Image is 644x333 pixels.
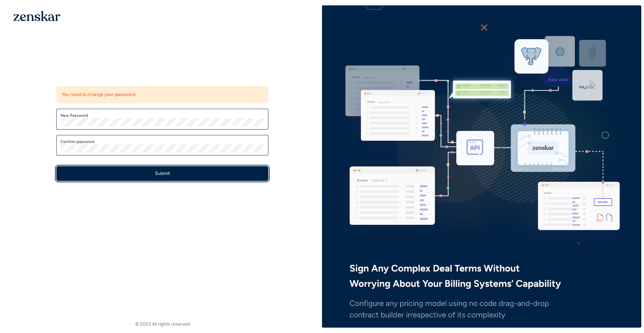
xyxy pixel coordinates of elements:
img: 1OGAJ2xQqyY4LXKgY66KYq0eOWRCkrZdAb3gUhuVAqdWPZE9SRJmCz+oDMSn4zDLXe31Ii730ItAGKgCKgCCgCikA4Av8PJUP... [13,11,60,21]
button: Submit [56,166,268,181]
label: New Password [60,113,264,118]
div: You need to change your password. [56,86,268,103]
label: Confirm password [60,139,264,144]
footer: © 2023 All rights reserved [3,321,322,328]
